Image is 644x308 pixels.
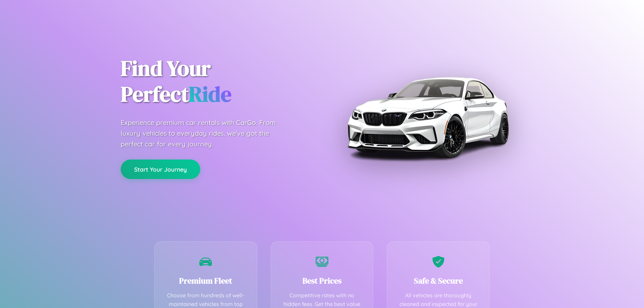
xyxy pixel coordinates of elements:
[281,275,363,286] h3: Best Prices
[121,117,288,149] p: Experience premium car rentals with CarGo. From luxury vehicles to everyday rides, we've got the ...
[397,275,479,286] h3: Safe & Secure
[189,79,231,109] span: Ride
[121,56,312,107] h1: Find Your Perfect
[165,275,247,286] h3: Premium Fleet
[344,34,512,201] img: Premium BMW car rental vehicle
[121,160,200,179] button: Start Your Journey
